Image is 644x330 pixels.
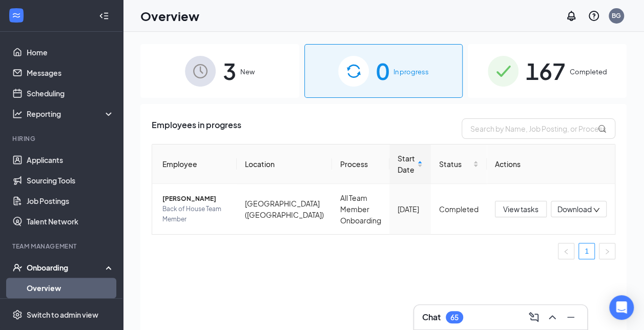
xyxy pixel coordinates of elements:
svg: WorkstreamLogo [11,10,22,20]
span: View tasks [503,203,538,215]
svg: Analysis [12,109,23,119]
a: Talent Network [27,211,114,232]
span: In progress [393,67,429,77]
span: New [240,67,255,77]
button: ComposeMessage [526,309,542,325]
span: Start Date [398,153,415,175]
div: Switch to admin view [27,310,98,320]
th: Location [237,145,332,184]
h3: Chat [422,312,441,323]
span: left [563,249,569,255]
button: Minimize [563,309,579,325]
td: All Team Member Onboarding [332,184,389,234]
button: right [599,243,615,259]
svg: Notifications [565,10,577,22]
button: left [558,243,574,259]
span: 3 [223,53,236,89]
div: Reporting [27,109,115,119]
th: Process [332,145,389,184]
li: 1 [578,243,595,259]
svg: ChevronUp [546,311,558,323]
span: down [593,207,600,214]
div: Hiring [12,134,112,143]
button: ChevronUp [544,309,560,325]
input: Search by Name, Job Posting, or Process [462,118,615,139]
span: Completed [570,67,607,77]
a: Messages [27,63,114,83]
div: Team Management [12,242,112,251]
div: Completed [439,203,479,215]
span: Status [439,158,471,170]
td: [GEOGRAPHIC_DATA] ([GEOGRAPHIC_DATA]) [237,184,332,234]
span: right [604,249,610,255]
span: Back of House Team Member [162,204,228,224]
span: Employees in progress [152,118,241,139]
div: Open Intercom Messenger [609,295,634,320]
svg: UserCheck [12,262,23,273]
svg: Collapse [99,11,109,21]
button: View tasks [495,201,547,217]
a: Sourcing Tools [27,170,114,191]
span: [PERSON_NAME] [162,194,228,204]
th: Employee [152,145,237,184]
a: Job Postings [27,191,114,211]
th: Status [431,145,487,184]
svg: ComposeMessage [528,311,540,323]
a: Home [27,42,114,63]
div: Onboarding [27,262,106,273]
li: Previous Page [558,243,574,259]
div: BG [612,11,621,20]
li: Next Page [599,243,615,259]
a: Applicants [27,150,114,170]
span: 0 [376,53,389,89]
h1: Overview [140,7,199,25]
th: Actions [487,145,615,184]
a: Overview [27,278,114,298]
div: 65 [450,313,459,322]
a: Scheduling [27,83,114,104]
div: [DATE] [398,203,423,215]
svg: Settings [12,310,23,320]
svg: Minimize [565,311,577,323]
span: 167 [526,53,566,89]
svg: QuestionInfo [588,10,600,22]
span: Download [557,204,592,215]
a: 1 [579,243,594,259]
